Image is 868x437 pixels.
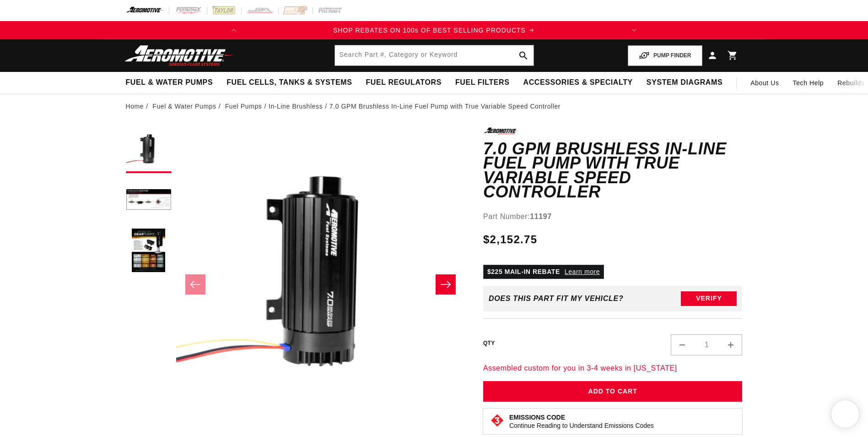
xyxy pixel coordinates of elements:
a: Home [126,101,144,111]
input: Search by Part Number, Category or Keyword [335,45,534,66]
p: $225 MAIL-IN REBATE [483,265,604,279]
button: PUMP FINDER [628,45,702,66]
summary: Accessories & Specialty [517,72,640,93]
summary: Fuel Filters [448,72,517,93]
label: QTY [483,339,495,347]
button: Verify [681,291,737,306]
summary: Fuel & Water Pumps [119,72,220,93]
button: Slide left [185,274,205,295]
span: Fuel & Water Pumps [126,78,213,87]
button: Translation missing: en.sections.announcements.previous_announcement [225,21,243,39]
a: About Us [744,72,786,94]
p: Assembled custom for you in 3-4 weeks in [US_STATE] [483,362,743,374]
nav: breadcrumbs [126,101,743,111]
a: Fuel Pumps [225,101,262,111]
img: Emissions code [490,413,505,428]
span: $2,152.75 [483,231,537,248]
span: Rebuilds [837,78,864,88]
strong: Emissions Code [509,414,565,421]
button: Slide right [436,274,456,295]
a: Learn more [565,268,600,275]
p: Continue Reading to Understand Emissions Codes [509,421,654,430]
button: Load image 1 in gallery view [126,127,172,173]
span: SHOP REBATES ON 100s OF BEST SELLING PRODUCTS [333,27,526,34]
span: System Diagrams [647,78,722,87]
div: Announcement [243,25,625,35]
h1: 7.0 GPM Brushless In-Line Fuel Pump with True Variable Speed Controller [483,142,743,199]
button: Emissions CodeContinue Reading to Understand Emissions Codes [509,413,654,430]
div: Part Number: [483,211,743,223]
a: Fuel & Water Pumps [152,101,216,111]
span: Accessories & Specialty [523,78,633,87]
span: Fuel Regulators [366,78,441,87]
button: Load image 3 in gallery view [126,228,172,274]
div: Does This part fit My vehicle? [489,295,624,303]
summary: Fuel Regulators [359,72,448,93]
button: search button [513,45,534,66]
span: About Us [750,79,779,87]
a: SHOP REBATES ON 100s OF BEST SELLING PRODUCTS [243,25,625,35]
img: Aeromotive [122,45,237,66]
li: In-Line Brushless [269,101,329,111]
span: Fuel Cells, Tanks & Systems [226,78,352,87]
li: 7.0 GPM Brushless In-Line Fuel Pump with True Variable Speed Controller [329,101,561,111]
slideshow-component: Translation missing: en.sections.announcements.announcement_bar [103,21,766,39]
span: Fuel Filters [455,78,510,87]
summary: System Diagrams [640,72,729,93]
summary: Fuel Cells, Tanks & Systems [220,72,359,93]
span: Tech Help [793,78,824,88]
button: Translation missing: en.sections.announcements.next_announcement [625,21,643,39]
div: 1 of 2 [243,25,625,35]
button: Load image 2 in gallery view [126,178,172,224]
strong: 11197 [530,213,552,220]
summary: Tech Help [786,72,831,94]
button: Add to Cart [483,381,743,402]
